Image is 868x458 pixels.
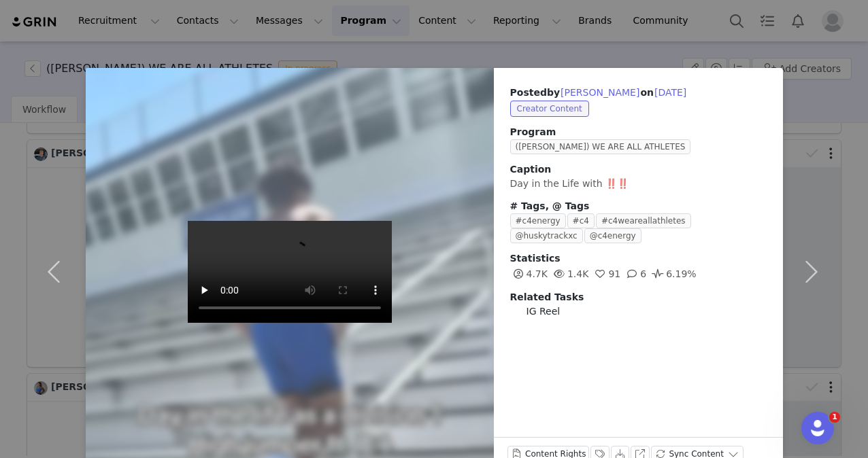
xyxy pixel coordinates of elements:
[510,228,583,243] span: @huskytrackxc
[510,213,566,228] span: #c4energy
[510,292,584,302] span: Related Tasks
[560,84,640,101] button: [PERSON_NAME]
[510,178,629,189] span: Day in the Life with ‼️‼️
[527,304,561,319] span: IG Reel
[510,139,691,154] span: ([PERSON_NAME]) WE ARE ALL ATHLETES
[510,101,589,117] span: Creator Content
[592,268,620,279] span: 91
[624,268,646,279] span: 6
[584,228,641,243] span: @c4energy
[801,412,834,444] iframe: Intercom live chat
[829,412,840,423] span: 1
[654,84,687,101] button: [DATE]
[510,125,767,139] span: Program
[510,253,561,264] span: Statistics
[510,200,590,211] span: # Tags, @ Tags
[510,141,697,152] a: ([PERSON_NAME]) WE ARE ALL ATHLETES
[567,213,595,228] span: #c4
[510,268,548,279] span: 4.7K
[510,164,552,175] span: Caption
[650,268,696,279] span: 6.19%
[510,87,688,98] span: Posted on
[547,87,640,98] span: by
[596,213,691,228] span: #c4weareallathletes
[551,268,588,279] span: 1.4K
